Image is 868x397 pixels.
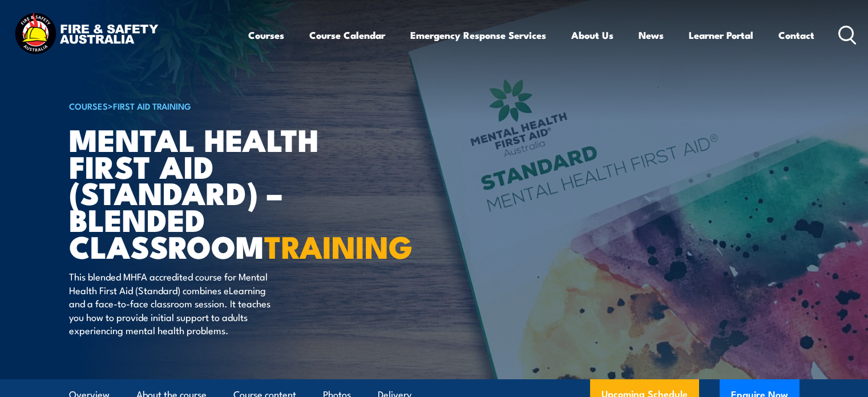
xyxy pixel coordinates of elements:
[778,20,814,50] a: Contact
[113,99,191,112] a: First Aid Training
[309,20,385,50] a: Course Calendar
[69,99,351,113] h6: >
[410,20,546,50] a: Emergency Response Services
[69,126,351,259] h1: Mental Health First Aid (Standard) – Blended Classroom
[69,99,108,112] a: COURSES
[639,20,664,50] a: News
[69,270,277,336] p: This blended MHFA accredited course for Mental Health First Aid (Standard) combines eLearning and...
[248,20,284,50] a: Courses
[264,222,413,269] strong: TRAINING
[571,20,613,50] a: About Us
[689,20,753,50] a: Learner Portal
